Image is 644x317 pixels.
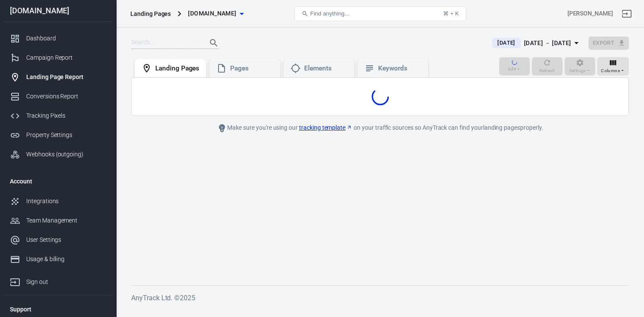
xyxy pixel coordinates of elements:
input: Search... [131,37,200,49]
a: Campaign Report [3,48,113,67]
div: Elements [304,64,347,73]
button: [DATE][DATE] － [DATE] [485,36,588,50]
a: Landing Page Report [3,67,113,87]
button: [DOMAIN_NAME] [185,6,247,21]
div: Account id: MdMCwvHN [567,9,613,18]
div: Landing Page Report [26,73,106,82]
a: Sign out [616,3,637,24]
div: [DATE] － [DATE] [524,38,571,49]
span: abbyagi.com [188,8,236,19]
a: Sign out [3,269,113,292]
a: Usage & billing [3,250,113,269]
a: User Settings [3,230,113,250]
div: Integrations [26,197,106,206]
li: Account [3,171,113,192]
a: Property Settings [3,125,113,145]
div: [DOMAIN_NAME] [3,7,113,15]
button: Find anything...⌘ + K [294,6,466,21]
div: ⌘ + K [443,10,459,17]
div: Dashboard [26,34,106,43]
a: Webhooks (outgoing) [3,145,113,164]
div: Webhooks (outgoing) [26,150,106,159]
div: Usage & billing [26,255,106,264]
div: Landing Pages [130,9,171,18]
div: Keywords [378,64,421,73]
a: Integrations [3,192,113,211]
a: Conversions Report [3,87,113,106]
button: Columns [597,57,629,76]
div: Tracking Pixels [26,111,106,120]
div: Campaign Report [26,53,106,62]
div: Conversions Report [26,92,106,101]
div: Property Settings [26,131,106,140]
a: Team Management [3,211,113,230]
div: Sign out [26,277,106,287]
button: Search [203,33,224,53]
span: [DATE] [494,39,518,47]
a: Tracking Pixels [3,106,113,125]
div: Pages [230,64,273,73]
div: Landing Pages [155,64,199,73]
div: Team Management [26,216,106,225]
span: Columns [601,67,620,75]
a: Dashboard [3,29,113,48]
span: Find anything... [310,10,349,17]
div: Make sure you're using our on your traffic sources so AnyTrack can find your landing pages properly. [187,123,574,133]
a: tracking template [299,123,352,132]
div: User Settings [26,235,106,244]
h6: AnyTrack Ltd. © 2025 [131,293,629,303]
